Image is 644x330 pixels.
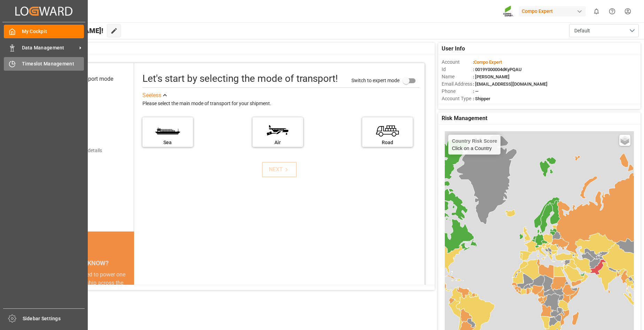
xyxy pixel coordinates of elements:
span: Account Type [442,95,473,102]
span: Account [442,58,473,66]
span: Risk Management [442,114,487,123]
button: NEXT [262,162,297,177]
a: Timeslot Management [4,57,84,71]
span: : [EMAIL_ADDRESS][DOMAIN_NAME] [473,81,548,87]
span: : 0019Y000004dKyPQAU [473,67,522,72]
button: Help Center [604,3,620,19]
div: Compo Expert [519,6,586,16]
span: : Shipper [473,96,490,101]
button: next slide / item [124,270,134,329]
div: Select transport mode [59,75,113,83]
span: : [473,60,502,65]
span: Compo Expert [474,60,502,65]
button: Compo Expert [519,5,589,18]
span: Default [574,27,590,34]
button: open menu [569,24,639,37]
span: Name [442,73,473,80]
div: Road [366,139,409,146]
span: My Cockpit [22,28,84,35]
span: : — [473,89,479,94]
a: My Cockpit [4,25,84,38]
span: User Info [442,45,465,53]
a: Layers [619,135,630,146]
span: Email Address [442,80,473,88]
span: Phone [442,88,473,95]
span: Sidebar Settings [23,315,85,322]
div: Sea [146,139,189,146]
div: NEXT [269,165,290,174]
div: See less [142,91,161,100]
span: : [PERSON_NAME] [473,74,510,79]
h4: Country Risk Score [452,138,497,144]
div: Air [256,139,300,146]
img: Screenshot%202023-09-29%20at%2010.02.21.png_1712312052.png [503,5,514,17]
div: Let's start by selecting the mode of transport! [142,71,338,86]
span: Timeslot Management [22,60,84,68]
span: Data Management [22,44,77,52]
div: Please select the main mode of transport for your shipment. [142,100,420,108]
span: Id [442,66,473,73]
button: show 0 new notifications [589,3,604,19]
span: Switch to expert mode [351,77,399,83]
div: Click on a Country [452,138,497,151]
